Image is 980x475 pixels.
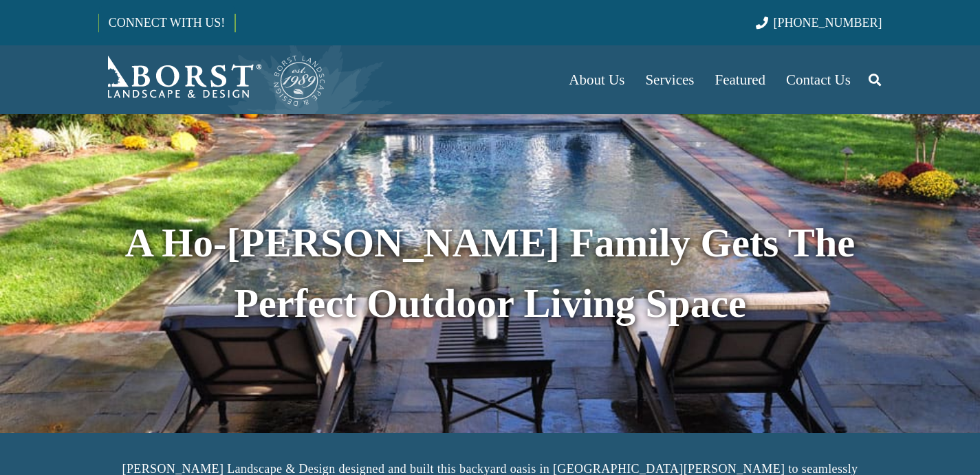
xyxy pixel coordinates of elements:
a: Borst-Logo [98,52,327,107]
a: [PHONE_NUMBER] [756,16,882,30]
a: Contact Us [776,45,861,114]
span: [PHONE_NUMBER] [774,16,882,30]
span: Services [645,71,694,88]
strong: A Ho-[PERSON_NAME] Family Gets The Perfect Outdoor Living Space [125,221,856,326]
span: Featured [715,71,765,88]
a: About Us [558,45,635,114]
a: Services [635,45,704,114]
a: CONNECT WITH US! [99,6,235,39]
span: About Us [569,71,624,88]
a: Search [861,63,889,97]
span: Contact Us [786,71,851,88]
a: Featured [705,45,776,114]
